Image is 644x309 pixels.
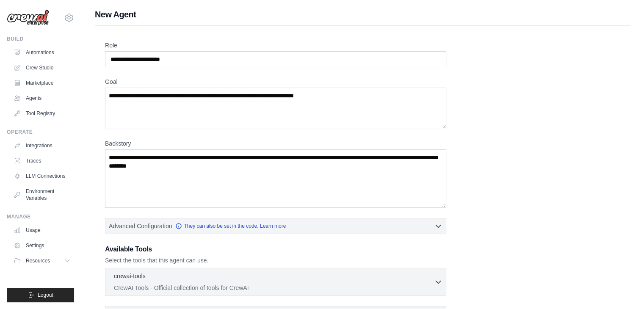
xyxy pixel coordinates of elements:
a: Usage [10,223,74,237]
a: Integrations [10,139,74,152]
button: crewai-tools CrewAI Tools - Official collection of tools for CrewAI [109,272,442,292]
h1: New Agent [95,8,630,20]
button: Logout [7,288,74,302]
a: Agents [10,91,74,105]
label: Goal [105,77,446,86]
p: CrewAI Tools - Official collection of tools for CrewAI [114,284,434,292]
div: Operate [7,129,74,135]
img: Logo [7,10,49,26]
a: They can also be set in the code. Learn more [175,223,286,229]
p: crewai-tools [114,272,146,280]
button: Advanced Configuration They can also be set in the code. Learn more [105,218,446,234]
a: Environment Variables [10,185,74,205]
a: Tool Registry [10,107,74,120]
a: Traces [10,154,74,168]
a: Crew Studio [10,61,74,74]
div: Build [7,36,74,42]
a: Marketplace [10,76,74,90]
span: Resources [26,257,50,264]
label: Role [105,41,446,50]
h3: Available Tools [105,244,446,254]
a: LLM Connections [10,169,74,183]
div: Manage [7,213,74,220]
label: Backstory [105,139,446,148]
a: Settings [10,239,74,252]
span: Advanced Configuration [109,222,172,230]
p: Select the tools that this agent can use. [105,256,446,265]
button: Resources [10,254,74,268]
a: Automations [10,46,74,59]
span: Logout [38,292,53,298]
